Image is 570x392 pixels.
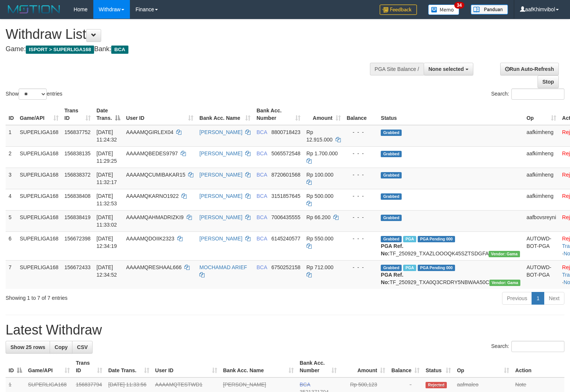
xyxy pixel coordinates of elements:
h1: Latest Withdraw [6,323,564,337]
td: AUTOWD-BOT-PGA [523,260,559,289]
span: Grabbed [381,193,402,200]
th: User ID: activate to sort column ascending [123,104,197,125]
span: BCA [256,236,267,242]
th: Bank Acc. Name: activate to sort column ascending [196,104,253,125]
th: Amount: activate to sort column ascending [303,104,344,125]
b: PGA Ref. No: [381,272,403,285]
td: 1 [6,125,17,147]
td: SUPERLIGA168 [17,260,62,289]
th: Status [378,104,523,125]
th: Status: activate to sort column ascending [423,356,454,377]
a: CSV [72,341,93,354]
a: 1 [532,292,544,305]
span: 156838408 [65,193,91,199]
a: Show 25 rows [6,341,50,354]
img: MOTION_logo.png [6,4,62,15]
th: Bank Acc. Name: activate to sort column ascending [220,356,297,377]
span: Rp 66.200 [306,214,331,220]
h1: Withdraw List [6,27,373,42]
a: [PERSON_NAME] [199,236,242,242]
a: [PERSON_NAME] [199,129,242,135]
span: Copy 7006435555 to clipboard [271,214,300,220]
span: 156838372 [65,172,91,178]
span: Copy 6145240577 to clipboard [271,236,300,242]
span: BCA [111,46,128,54]
div: - - - [347,264,375,271]
span: AAAAMQAHMADRIZKI9 [126,214,184,220]
td: 7 [6,260,17,289]
span: Grabbed [381,236,402,242]
span: PGA Pending [418,265,455,271]
th: Game/API: activate to sort column ascending [25,356,73,377]
span: [DATE] 11:32:17 [97,172,117,185]
td: TF_250929_TXAZLOOOQK45SZTSDGFA [378,231,523,260]
span: AAAAMQRESHAAL666 [126,264,182,270]
span: Rp 500.000 [306,193,333,199]
label: Show entries [6,88,62,100]
th: Date Trans.: activate to sort column ascending [105,356,152,377]
a: Note [515,382,526,388]
h4: Game: Bank: [6,46,373,53]
span: [DATE] 12:34:19 [97,236,117,249]
span: Rp 100.000 [306,172,333,178]
span: Copy 6750252158 to clipboard [271,264,300,270]
td: aafkimheng [523,168,559,189]
td: aafbovsreyni [523,210,559,231]
input: Search: [511,341,564,352]
span: 156672433 [65,264,91,270]
span: Rp 550.000 [306,236,333,242]
td: SUPERLIGA168 [17,189,62,210]
td: 3 [6,168,17,189]
span: AAAAMQGIRLEX04 [126,129,174,135]
span: [DATE] 11:32:53 [97,193,117,206]
span: ISPORT > SUPERLIGA168 [26,46,94,54]
div: PGA Site Balance / [370,63,424,75]
span: BCA [256,172,267,178]
span: [DATE] 12:34:52 [97,264,117,278]
b: PGA Ref. No: [381,243,403,256]
a: Previous [502,292,532,305]
th: Action [512,356,564,377]
span: Vendor URL: https://trx31.1velocity.biz [489,251,520,257]
span: Rejected [426,382,446,388]
span: Grabbed [381,215,402,221]
span: Show 25 rows [10,344,45,350]
a: Next [544,292,564,305]
td: TF_250929_TXA0Q3CRDRY5NBWAA50C [378,260,523,289]
span: None selected [429,66,464,72]
span: Rp 712.000 [306,264,333,270]
td: aafkimheng [523,146,559,168]
span: Copy 3151857645 to clipboard [271,193,300,199]
div: - - - [347,150,375,157]
td: 5 [6,210,17,231]
span: Grabbed [381,130,402,136]
a: [PERSON_NAME] [199,172,242,178]
td: 4 [6,189,17,210]
button: None selected [424,63,473,75]
span: 156837752 [65,129,91,135]
span: Marked by aafsoycanthlai [403,265,416,271]
a: [PERSON_NAME] [223,382,266,388]
span: AAAAMQDOIIK2323 [126,236,174,242]
div: - - - [347,214,375,221]
span: Copy 5065572548 to clipboard [271,150,300,156]
th: ID: activate to sort column descending [6,356,25,377]
span: BCA [300,382,310,388]
th: Op: activate to sort column ascending [523,104,559,125]
td: SUPERLIGA168 [17,146,62,168]
img: panduan.png [471,4,508,15]
span: Rp 1.700.000 [306,150,338,156]
td: SUPERLIGA168 [17,231,62,260]
span: BCA [256,193,267,199]
a: Run Auto-Refresh [500,63,559,75]
th: Date Trans.: activate to sort column descending [94,104,123,125]
span: AAAAMQCUMIBAKAR15 [126,172,186,178]
label: Search: [491,88,564,100]
div: Showing 1 to 7 of 7 entries [6,291,232,302]
span: BCA [256,150,267,156]
div: - - - [347,192,375,200]
td: SUPERLIGA168 [17,125,62,147]
a: [PERSON_NAME] [199,150,242,156]
span: PGA Pending [418,236,455,242]
input: Search: [511,88,564,100]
